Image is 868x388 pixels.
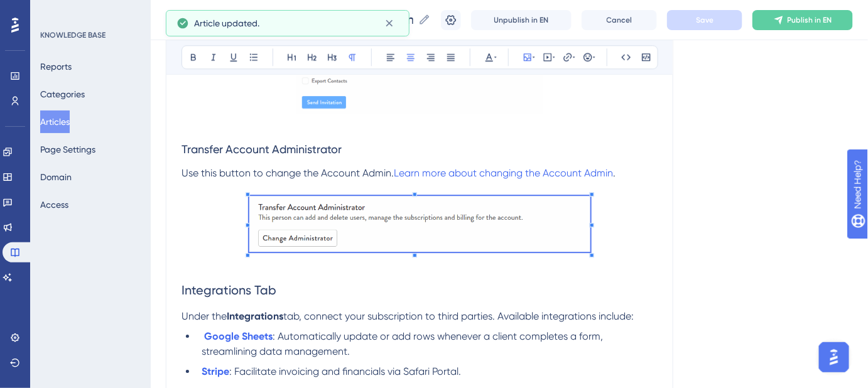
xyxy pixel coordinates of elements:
[204,330,273,342] a: Google Sheets
[471,10,572,30] button: Unpublish in EN
[40,55,72,78] button: Reports
[40,30,106,40] div: KNOWLEDGE BASE
[394,167,613,179] a: Learn more about changing the Account Admin
[202,330,605,357] span: : Automatically update or add rows whenever a client completes a form, streamlining data management.
[40,83,85,105] button: Categories
[815,338,853,376] iframe: UserGuiding AI Assistant Launcher
[494,15,549,25] span: Unpublish in EN
[40,166,72,188] button: Domain
[582,10,657,30] button: Cancel
[182,143,342,156] span: Transfer Account Administrator
[40,138,95,161] button: Page Settings
[667,10,742,30] button: Save
[182,283,276,298] span: Integrations Tab
[788,15,832,25] span: Publish in EN
[229,365,461,377] span: : Facilitate invoicing and financials via Safari Portal.
[202,365,229,377] a: Stripe
[613,167,616,179] span: .
[182,310,227,322] span: Under the
[607,15,632,25] span: Cancel
[283,310,634,322] span: tab, connect your subscription to third parties. Available integrations include:
[194,16,259,31] span: Article updated.
[752,10,853,30] button: Publish in EN
[40,193,68,216] button: Access
[30,3,79,18] span: Need Help?
[40,110,70,133] button: Articles
[227,310,283,322] strong: Integrations
[696,15,713,25] span: Save
[182,167,394,179] span: Use this button to change the Account Admin.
